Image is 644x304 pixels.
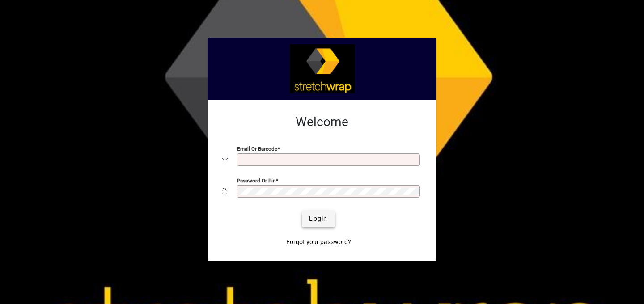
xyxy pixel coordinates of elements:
h2: Welcome [222,114,422,130]
mat-label: Email or Barcode [237,145,277,152]
span: Forgot your password? [286,237,351,247]
mat-label: Password or Pin [237,177,275,183]
a: Forgot your password? [283,234,355,250]
span: Login [309,214,327,224]
button: Login [302,211,335,227]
